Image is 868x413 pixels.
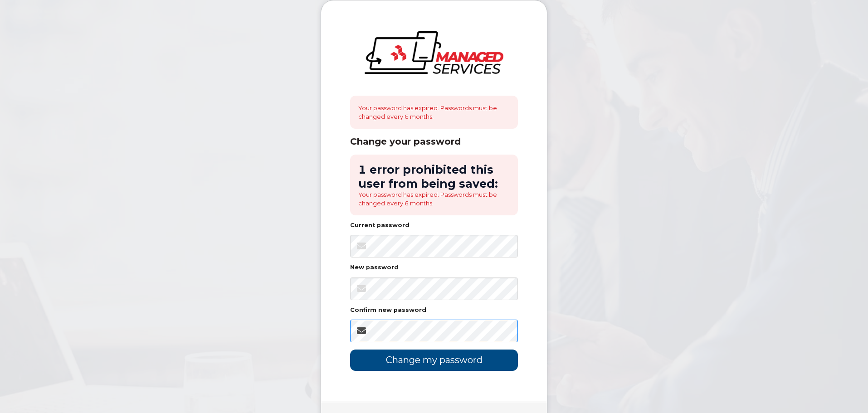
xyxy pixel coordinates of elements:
img: logo-large.png [365,31,503,74]
h2: 1 error prohibited this user from being saved: [358,163,510,190]
div: Change your password [350,136,518,147]
div: Your password has expired. Passwords must be changed every 6 months. [350,96,518,129]
label: Confirm new password [350,307,426,313]
input: Change my password [350,350,518,371]
li: Your password has expired. Passwords must be changed every 6 months. [358,190,510,207]
label: New password [350,265,399,271]
label: Current password [350,223,410,228]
